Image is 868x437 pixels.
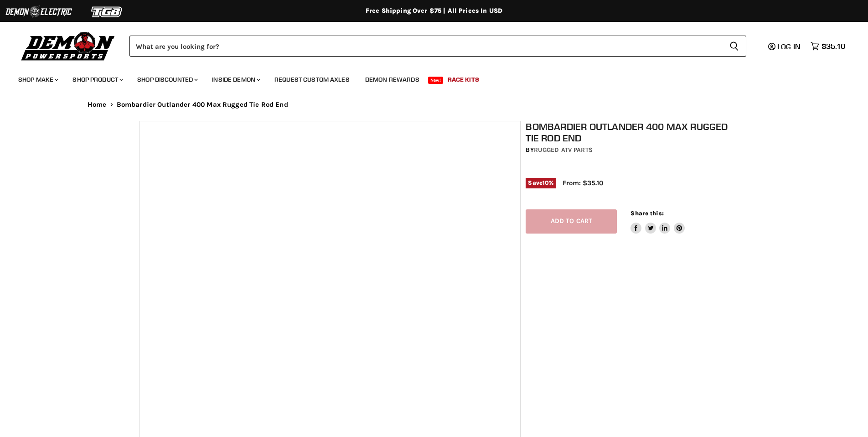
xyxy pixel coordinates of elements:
[441,70,486,89] a: Race Kits
[129,36,746,57] form: Product
[806,40,850,53] a: $35.10
[630,209,685,234] aside: Share this:
[542,179,549,186] span: 10
[69,7,799,15] div: Free Shipping Over $75 | All Prices In USD
[129,36,722,57] input: Search
[117,101,288,109] span: Bombardier Outlander 400 Max Rugged Tie Rod End
[11,70,64,89] a: Shop Make
[630,210,663,217] span: Share this:
[563,179,603,187] span: From: $35.10
[534,146,593,154] a: Rugged ATV Parts
[11,67,843,89] ul: Main menu
[777,42,801,51] span: Log in
[69,101,799,109] nav: Breadcrumbs
[268,70,356,89] a: Request Custom Axles
[526,145,734,155] div: by
[428,77,444,84] span: New!
[88,101,107,109] a: Home
[722,36,746,57] button: Search
[5,3,73,21] img: Demon Electric Logo 2
[526,121,734,144] h1: Bombardier Outlander 400 Max Rugged Tie Rod End
[73,3,141,21] img: TGB Logo 2
[130,70,203,89] a: Shop Discounted
[18,30,118,62] img: Demon Powersports
[526,178,556,188] span: Save %
[358,70,426,89] a: Demon Rewards
[821,42,845,51] span: $35.10
[205,70,266,89] a: Inside Demon
[764,42,806,51] a: Log in
[66,70,129,89] a: Shop Product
